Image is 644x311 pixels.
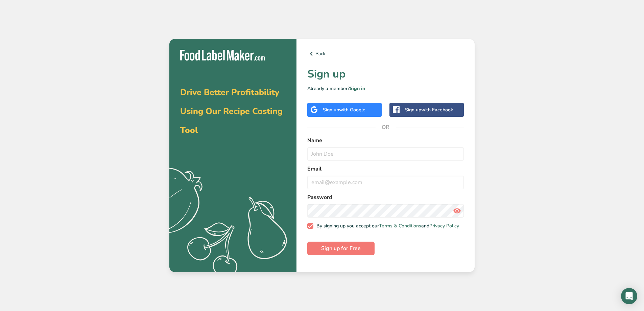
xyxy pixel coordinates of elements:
label: Name [307,136,464,145]
span: OR [376,117,396,137]
input: John Doe [307,147,464,161]
p: Already a member? [307,85,464,92]
img: Food Label Maker [180,50,265,61]
span: By signing up you accept our and [313,223,459,229]
span: Sign up for Free [321,244,361,252]
label: Email [307,165,464,173]
div: Sign up [323,106,365,113]
h1: Sign up [307,66,464,82]
a: Terms & Conditions [379,223,421,229]
a: Privacy Policy [429,223,459,229]
a: Back [307,50,464,58]
input: email@example.com [307,176,464,189]
label: Password [307,193,464,201]
a: Sign in [350,85,365,92]
div: Sign up [405,106,453,113]
div: Open Intercom Messenger [621,288,637,304]
button: Sign up for Free [307,242,375,255]
span: with Google [339,107,365,113]
span: Drive Better Profitability Using Our Recipe Costing Tool [180,87,283,136]
span: with Facebook [421,107,453,113]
